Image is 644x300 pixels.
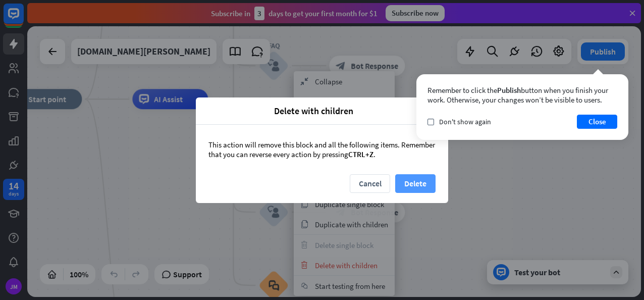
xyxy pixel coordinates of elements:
span: CTRL+Z [348,149,373,159]
button: Cancel [350,174,390,193]
div: This action will remove this block and all the following items. Remember that you can reverse eve... [196,125,448,174]
button: Delete [395,174,436,193]
div: Remember to click the button when you finish your work. Otherwise, your changes won’t be visible ... [427,85,617,105]
span: Don't show again [439,117,491,126]
button: Open LiveChat chat widget [8,4,38,34]
button: Close [577,115,617,129]
span: Delete with children [203,105,424,117]
span: Publish [497,85,521,95]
